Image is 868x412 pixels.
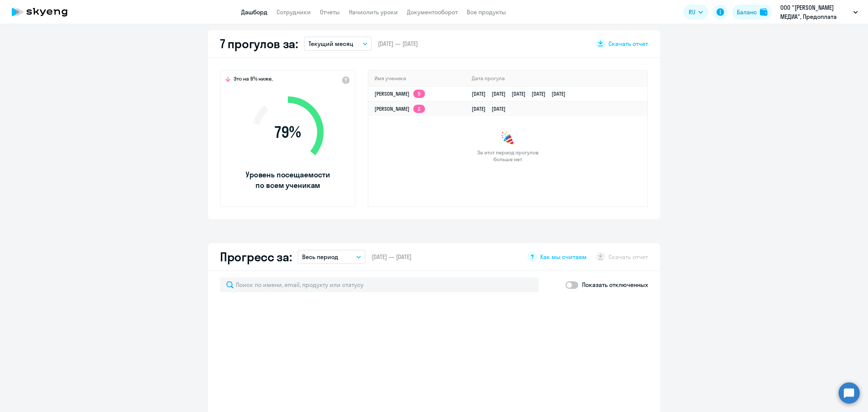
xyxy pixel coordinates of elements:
h2: 7 прогулов за: [220,36,298,51]
span: [DATE] — [DATE] [378,40,418,48]
img: congrats [500,131,515,146]
span: Это на 9% ниже, [234,75,273,84]
app-skyeng-badge: 5 [413,90,425,98]
span: За этот период прогулов больше нет [476,149,539,163]
button: RU [683,5,708,20]
p: Текущий месяц [309,39,353,48]
input: Поиск по имени, email, продукту или статусу [220,277,539,292]
button: Весь период [298,250,365,264]
a: [DATE][DATE][DATE][DATE][DATE] [472,90,572,97]
a: [PERSON_NAME]2 [374,105,425,112]
th: Имя ученика [368,71,466,86]
span: [DATE] — [DATE] [371,253,411,261]
img: balance [760,8,767,16]
h2: Прогресс за: [220,249,292,264]
a: Начислить уроки [349,8,398,16]
th: Дата прогула [466,71,647,86]
span: Скачать отчет [608,40,648,48]
p: Весь период [302,252,338,261]
p: Показать отключенных [582,280,648,289]
button: Балансbalance [732,5,772,20]
button: ООО "[PERSON_NAME] МЕДИА", Предоплата [776,3,862,21]
app-skyeng-badge: 2 [413,105,425,113]
span: 79 % [245,123,331,141]
div: Баланс [737,8,757,17]
a: Отчеты [320,8,340,16]
a: [PERSON_NAME]5 [374,90,425,97]
p: ООО "[PERSON_NAME] МЕДИА", Предоплата [780,3,850,21]
span: Уровень посещаемости по всем ученикам [245,169,331,191]
span: Как мы считаем [540,253,587,261]
button: Текущий месяц [304,37,372,51]
a: Сотрудники [277,8,311,16]
a: [DATE][DATE] [472,105,512,112]
a: Документооборот [407,8,458,16]
a: Дашборд [241,8,267,16]
a: Все продукты [467,8,506,16]
span: RU [689,8,695,17]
